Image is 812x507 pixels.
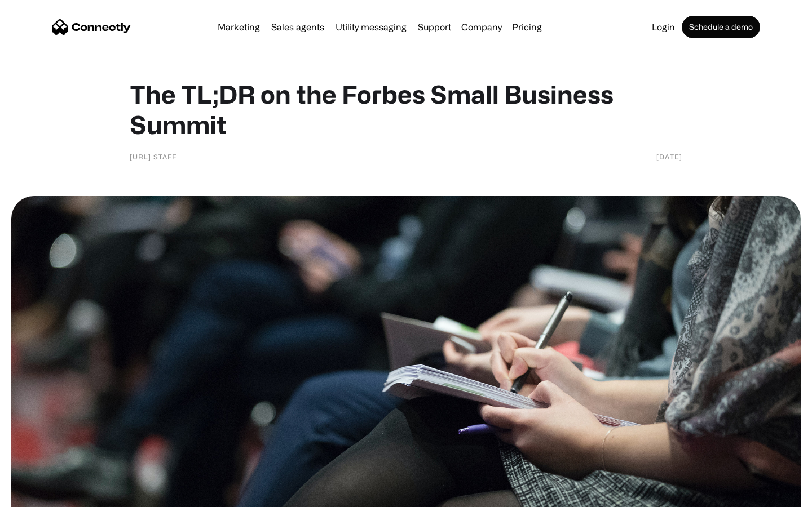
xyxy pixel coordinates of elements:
[267,23,329,32] a: Sales agents
[647,23,679,32] a: Login
[682,16,760,38] a: Schedule a demo
[507,23,546,32] a: Pricing
[130,79,682,140] h1: The TL;DR on the Forbes Small Business Summit
[23,487,68,503] ul: Language list
[656,151,682,162] div: [DATE]
[11,487,68,503] aside: Language selected: English
[331,23,411,32] a: Utility messaging
[213,23,264,32] a: Marketing
[413,23,456,32] a: Support
[130,151,176,162] div: [URL] Staff
[461,19,502,35] div: Company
